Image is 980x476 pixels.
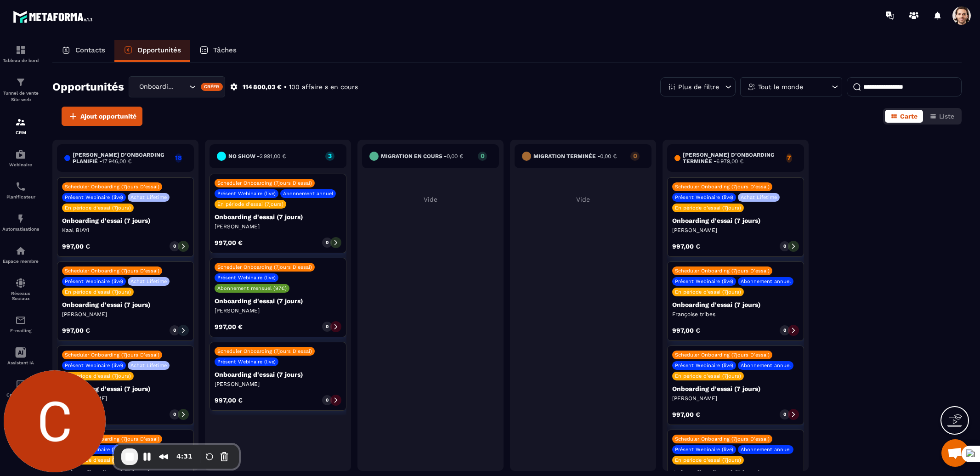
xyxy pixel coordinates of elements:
[675,352,770,358] p: Scheduler Onboarding (7jours D'essai)
[2,291,39,301] p: Réseaux Sociaux
[675,447,733,453] p: Présent Webinaire (live)
[2,162,39,167] p: Webinaire
[15,181,26,192] img: scheduler
[102,158,131,164] span: 17 946,00 €
[215,371,341,378] p: Onboarding d'essai (7 jours)
[215,397,243,403] p: 997,00 €
[73,152,170,164] h6: [PERSON_NAME] d’onboarding planifié -
[62,385,189,392] p: Onboarding d'essai (7 jours)
[675,457,741,463] p: En période d'essai (7jours)
[62,395,189,402] p: [PERSON_NAME]
[515,196,651,203] p: Vide
[675,184,770,190] p: Scheduler Onboarding (7jours D'essai)
[716,158,743,164] span: 6 979,00 €
[15,213,26,224] img: automations
[65,194,123,200] p: Présent Webinaire (live)
[137,46,181,54] p: Opportunités
[672,243,700,249] p: 997,00 €
[783,327,786,334] p: 0
[289,83,358,91] p: 100 affaire s en cours
[2,227,39,232] p: Automatisations
[130,278,167,284] p: Achat Lifetime
[178,82,187,92] input: Search for option
[13,8,96,25] img: logo
[62,227,189,234] p: Kaal BIAYI
[2,340,39,372] a: Assistant IA
[15,149,26,160] img: automations
[672,301,799,308] p: Onboarding d'essai (7 jours)
[130,363,167,368] p: Achat Lifetime
[675,194,733,200] p: Présent Webinaire (live)
[228,153,286,159] h6: No show -
[326,239,329,246] p: 0
[217,275,276,281] p: Présent Webinaire (live)
[675,278,733,284] p: Présent Webinaire (live)
[283,191,333,197] p: Abonnement annuel
[2,130,39,135] p: CRM
[675,373,741,379] p: En période d'essai (7jours)
[2,308,39,340] a: emailemailE-mailing
[217,264,312,270] p: Scheduler Onboarding (7jours D'essai)
[217,285,287,291] p: Abonnement mensuel (97€)
[213,46,237,54] p: Tâches
[62,301,189,308] p: Onboarding d'essai (7 jours)
[62,107,142,126] button: Ajout opportunité
[2,259,39,264] p: Espace membre
[15,315,26,326] img: email
[630,153,640,159] p: 0
[215,239,243,246] p: 997,00 €
[243,83,282,91] p: 114 800,03 €
[173,411,176,418] p: 0
[672,411,700,418] p: 997,00 €
[217,180,312,186] p: Scheduler Onboarding (7jours D'essai)
[941,439,969,467] div: Mở cuộc trò chuyện
[2,142,39,174] a: automationsautomationsWebinaire
[215,213,341,221] p: Onboarding d'essai (7 jours)
[675,289,741,295] p: En période d'essai (7jours)
[215,297,341,305] p: Onboarding d'essai (7 jours)
[675,268,770,274] p: Scheduler Onboarding (7jours D'essai)
[65,184,159,190] p: Scheduler Onboarding (7jours D'essai)
[62,217,189,224] p: Onboarding d'essai (7 jours)
[675,363,733,368] p: Présent Webinaire (live)
[2,58,39,63] p: Tableau de bord
[741,194,777,200] p: Achat Lifetime
[62,243,90,249] p: 997,00 €
[2,360,39,365] p: Assistant IA
[2,90,39,103] p: Tunnel de vente Site web
[137,82,178,92] span: Onboarding (7jours d'essai)
[939,113,954,120] span: Liste
[741,363,791,368] p: Abonnement annuel
[741,447,791,453] p: Abonnement annuel
[672,327,700,334] p: 997,00 €
[129,76,225,97] div: Search for option
[678,84,719,90] p: Plus de filtre
[215,223,341,230] p: [PERSON_NAME]
[2,38,39,70] a: formationformationTableau de bord
[672,227,799,234] p: [PERSON_NAME]
[173,243,176,249] p: 0
[215,380,341,388] p: [PERSON_NAME]
[201,83,223,91] div: Créer
[533,153,617,159] h6: Migration Terminée -
[15,77,26,88] img: formation
[260,153,286,159] span: 2 991,00 €
[175,154,182,161] p: 18
[215,323,243,330] p: 997,00 €
[2,194,39,199] p: Planificateur
[758,84,803,90] p: Tout le monde
[65,268,159,274] p: Scheduler Onboarding (7jours D'essai)
[215,307,341,314] p: [PERSON_NAME]
[217,191,276,197] p: Présent Webinaire (live)
[130,194,167,200] p: Achat Lifetime
[217,348,312,354] p: Scheduler Onboarding (7jours D'essai)
[741,278,791,284] p: Abonnement annuel
[381,153,463,159] h6: Migration en cours -
[65,278,123,284] p: Présent Webinaire (live)
[15,245,26,256] img: automations
[924,110,960,123] button: Liste
[683,152,782,164] h6: [PERSON_NAME] d’onboarding terminée -
[173,327,176,334] p: 0
[362,196,499,203] p: Vide
[65,289,131,295] p: En période d'essai (7jours)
